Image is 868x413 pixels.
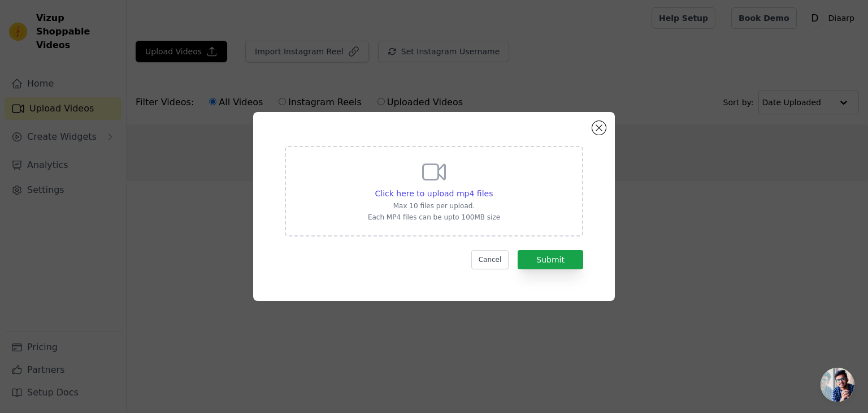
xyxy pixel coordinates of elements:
p: Max 10 files per upload. [368,201,500,210]
button: Submit [518,250,583,269]
span: Click here to upload mp4 files [375,189,493,198]
button: Close modal [592,121,606,135]
div: Open chat [821,368,854,402]
p: Each MP4 files can be upto 100MB size [368,213,500,222]
button: Cancel [471,250,509,269]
